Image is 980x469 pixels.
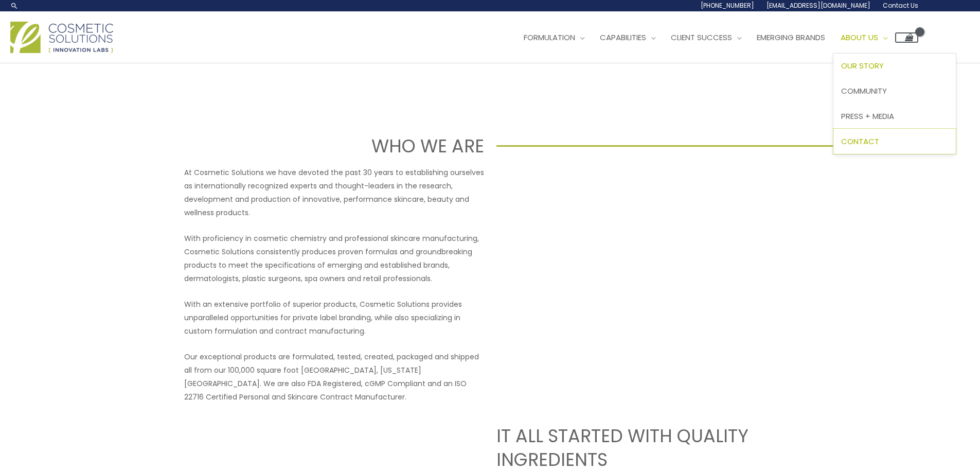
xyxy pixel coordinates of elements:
span: Formulation [524,32,575,43]
img: Cosmetic Solutions Logo [10,22,113,53]
a: About Us [833,22,895,53]
a: Emerging Brands [749,22,833,53]
a: Capabilities [592,22,663,53]
span: About Us [841,32,878,43]
a: Our Story [833,54,956,79]
a: Contact [833,129,956,154]
a: Search icon link [10,2,19,10]
iframe: Get to know Cosmetic Solutions Private Label Skin Care [496,166,796,335]
span: [EMAIL_ADDRESS][DOMAIN_NAME] [767,1,870,10]
span: Contact Us [883,1,918,10]
p: At Cosmetic Solutions we have devoted the past 30 years to establishing ourselves as internationa... [184,166,484,219]
span: Client Success [671,32,732,43]
h1: WHO WE ARE [64,133,484,159]
nav: Site Navigation [508,22,918,53]
span: Press + Media [841,111,894,121]
span: Our Story [841,60,884,71]
a: Formulation [516,22,592,53]
span: Emerging Brands [757,32,825,43]
a: Client Success [663,22,749,53]
a: Community [833,79,956,104]
a: Press + Media [833,103,956,129]
p: With proficiency in cosmetic chemistry and professional skincare manufacturing, Cosmetic Solution... [184,232,484,285]
p: With an extensive portfolio of superior products, Cosmetic Solutions provides unparalleled opport... [184,298,484,338]
a: View Shopping Cart, empty [895,32,918,43]
span: Community [841,85,887,96]
span: Contact [841,136,879,147]
p: Our exceptional products are formulated, tested, created, packaged and shipped all from our 100,0... [184,350,484,404]
span: [PHONE_NUMBER] [701,1,754,10]
span: Capabilities [600,32,646,43]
